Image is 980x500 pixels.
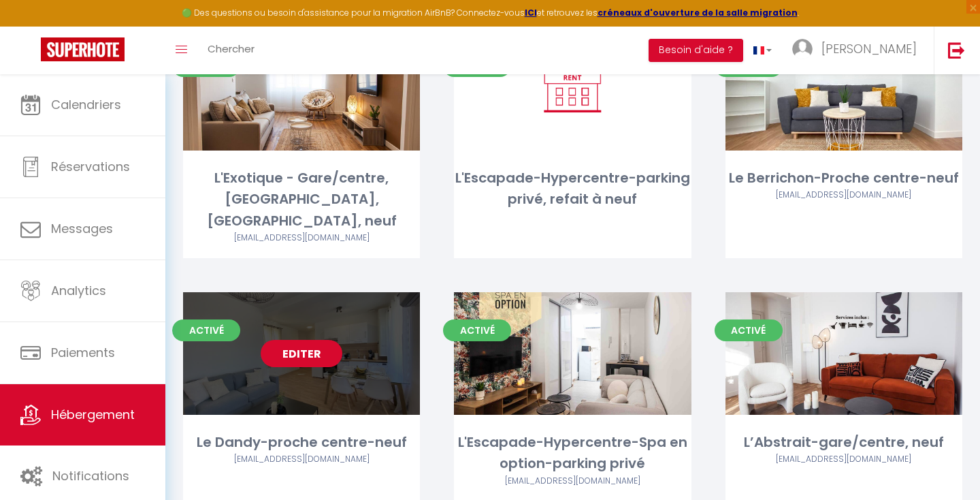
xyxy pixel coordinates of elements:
span: [PERSON_NAME] [821,40,917,57]
button: Besoin d'aide ? [649,39,743,62]
span: Calendriers [51,96,121,113]
a: ICI [525,7,537,18]
span: Messages [51,220,113,237]
span: Hébergement [51,406,135,423]
button: Ouvrir le widget de chat LiveChat [11,5,52,46]
span: Chercher [208,42,255,56]
span: Activé [715,319,783,341]
img: Super Booking [41,37,125,61]
div: Airbnb [725,453,962,466]
a: Editer [261,340,342,367]
span: Activé [172,319,240,341]
div: Le Dandy-proche centre-neuf [183,432,420,453]
div: Airbnb [183,232,420,245]
span: Paiements [51,344,115,361]
div: Le Berrichon-Proche centre-neuf [725,168,962,189]
a: Chercher [197,27,265,74]
div: Airbnb [454,475,691,488]
div: Airbnb [183,453,420,466]
div: L'Escapade-Hypercentre-Spa en option-parking privé [454,432,691,475]
div: L'Exotique - Gare/centre, [GEOGRAPHIC_DATA], [GEOGRAPHIC_DATA], neuf [183,168,420,232]
div: L'Escapade-Hypercentre-parking privé, refait à neuf [454,168,691,210]
span: Réservations [51,158,130,175]
span: Notifications [52,467,129,484]
img: ... [792,39,813,59]
a: ... [PERSON_NAME] [782,27,934,74]
img: logout [948,42,965,59]
span: Analytics [51,282,106,299]
div: L’Abstrait-gare/centre, neuf [725,432,962,453]
a: créneaux d'ouverture de la salle migration [598,7,798,18]
div: Airbnb [725,189,962,202]
span: Activé [443,319,511,341]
